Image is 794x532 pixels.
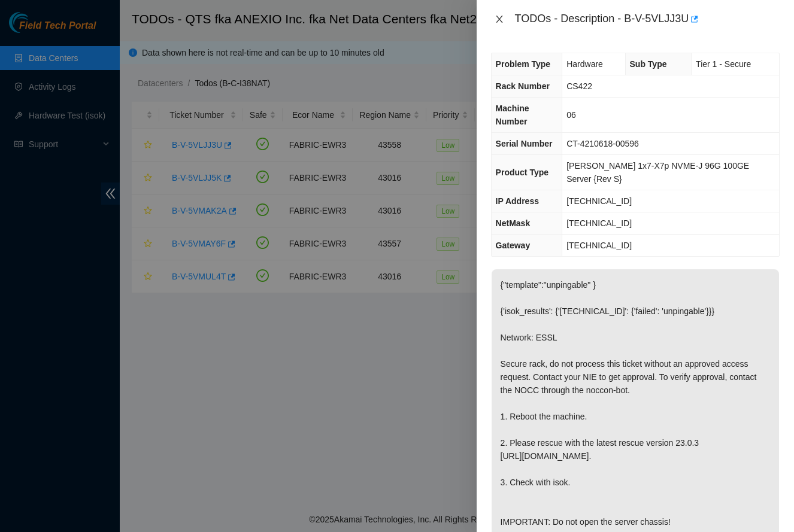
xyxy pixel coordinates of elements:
[566,161,749,184] span: [PERSON_NAME] 1x7-X7p NVME-J 96G 100GE Server {Rev S}
[495,14,504,24] span: close
[491,14,508,25] button: Close
[566,81,592,91] span: CS422
[696,59,751,69] span: Tier 1 - Secure
[566,59,603,69] span: Hardware
[566,196,632,206] span: [TECHNICAL_ID]
[496,196,539,206] span: IP Address
[566,241,632,250] span: [TECHNICAL_ID]
[515,10,780,29] div: TODOs - Description - B-V-5VLJJ3U
[496,168,548,177] span: Product Type
[566,218,632,228] span: [TECHNICAL_ID]
[496,139,553,148] span: Serial Number
[496,59,551,69] span: Problem Type
[496,218,531,228] span: NetMask
[496,104,529,126] span: Machine Number
[566,139,639,148] span: CT-4210618-00596
[496,241,531,250] span: Gateway
[566,110,576,120] span: 06
[496,81,550,91] span: Rack Number
[630,59,667,69] span: Sub Type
